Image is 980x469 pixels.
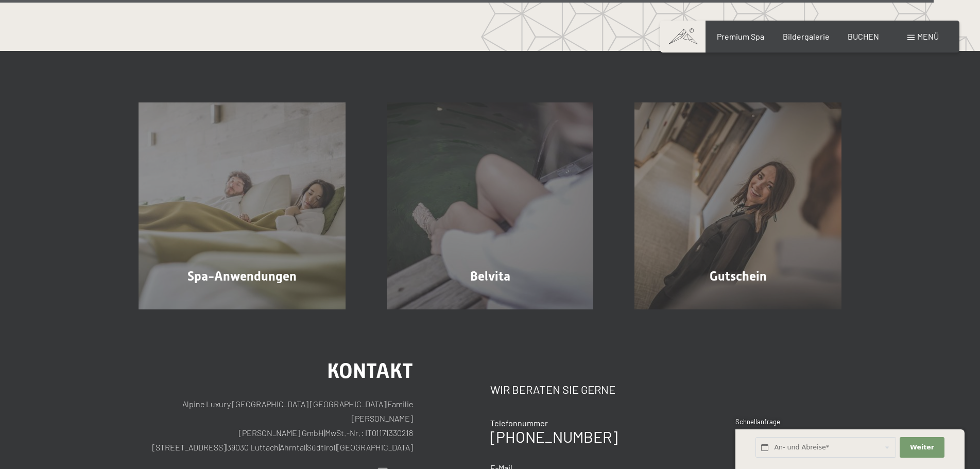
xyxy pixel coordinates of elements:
[386,399,387,409] span: |
[226,442,227,452] span: |
[490,383,615,396] span: Wir beraten Sie gerne
[327,359,413,383] span: Kontakt
[490,427,617,446] a: [PHONE_NUMBER]
[279,442,280,452] span: |
[306,442,307,452] span: |
[336,442,337,452] span: |
[735,418,780,426] span: Schnellanfrage
[910,443,934,452] span: Weiter
[366,102,614,309] a: Ein Wellness-Urlaub in Südtirol – 7.700 m² Spa, 10 Saunen Belvita
[614,102,862,309] a: Ein Wellness-Urlaub in Südtirol – 7.700 m² Spa, 10 Saunen Gutschein
[490,418,548,428] span: Telefonnummer
[917,31,939,41] span: Menü
[324,428,325,438] span: |
[710,269,767,284] span: Gutschein
[783,31,830,41] a: Bildergalerie
[118,102,366,309] a: Ein Wellness-Urlaub in Südtirol – 7.700 m² Spa, 10 Saunen Spa-Anwendungen
[848,31,879,41] a: BUCHEN
[900,437,944,458] button: Weiter
[717,31,764,41] a: Premium Spa
[139,397,413,455] p: Alpine Luxury [GEOGRAPHIC_DATA] [GEOGRAPHIC_DATA] Familie [PERSON_NAME] [PERSON_NAME] GmbH MwSt.-...
[187,269,297,284] span: Spa-Anwendungen
[470,269,510,284] span: Belvita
